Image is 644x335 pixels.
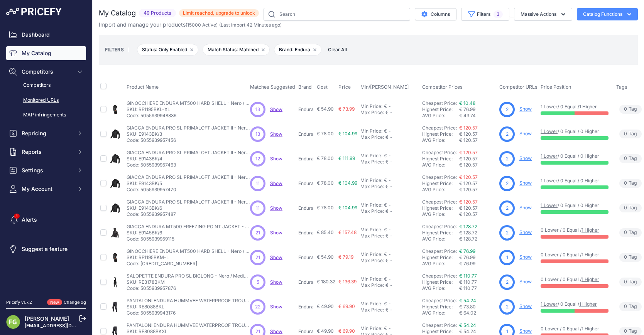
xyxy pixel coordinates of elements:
a: € 120.57 [459,125,478,131]
p: SKU: E9143BK/3 [127,131,250,137]
span: € 104.99 [338,180,357,186]
p: / 0 Equal / 0 Higher [541,153,609,159]
div: - [387,128,391,134]
span: 2 [506,106,509,113]
div: - [389,258,392,264]
a: Show [270,254,282,260]
div: Max Price: [360,134,384,140]
div: € 43.74 [459,113,496,119]
div: Min Price: [360,227,382,233]
div: € 110.77 [459,285,496,291]
span: 11 [256,205,260,212]
span: My Account [22,185,72,193]
button: Cost [317,84,329,90]
small: | [124,47,134,52]
span: Tag [619,253,642,262]
div: AVG Price: [422,236,459,242]
span: 22 [255,303,260,310]
div: AVG Price: [422,285,459,291]
div: Min Price: [360,202,382,208]
p: / 0 Equal / 0 Higher [541,128,609,135]
button: Massive Actions [514,8,572,21]
span: Tag [619,204,642,212]
div: Max Price: [360,208,384,214]
input: Search [264,8,410,21]
a: Show [519,328,532,334]
span: Limit reached, upgrade to unlock [179,9,259,17]
div: Highest Price: [422,279,459,285]
p: SKU: E9143BK/6 [127,205,250,211]
p: Code: 5055939948836 [127,113,250,119]
a: € 120.57 [459,174,478,180]
span: ( ) [186,22,218,28]
span: Product Name [127,84,159,90]
p: Endura [298,279,314,285]
span: 49 Products [139,9,176,18]
span: Tag [619,154,642,163]
div: € [384,202,387,208]
span: Matches Suggested [250,84,295,90]
div: € [384,153,387,159]
a: 1 Lower [541,178,558,183]
div: € [384,128,387,134]
a: Monitored URLs [6,94,86,107]
div: Min Price: [360,128,382,134]
span: € 54.90 [317,106,334,112]
div: - [387,103,391,109]
a: 15000 Active [187,22,216,28]
a: Cheapest Price: [422,248,457,254]
span: 11 [256,180,260,187]
div: AVG Price: [422,187,459,193]
span: € 111.99 [338,155,355,161]
a: Show [270,279,282,285]
span: € 78.00 [317,155,334,161]
span: Status: Only Enabled [137,44,198,56]
a: Show [519,303,532,309]
span: € 120.57 [459,156,478,162]
p: SKU: RE1195BKM-L [127,254,250,261]
p: SKU: E9143BK/4 [127,156,250,162]
p: Endura [298,304,314,310]
span: € 110.77 [459,279,477,285]
div: - [387,276,391,282]
p: 0 Lower / 0 Equal / [541,227,609,233]
div: Max Price: [360,183,384,190]
a: 1 Higher [581,252,599,258]
p: SKU: RE3178BKM [127,279,250,285]
a: Changelog [64,300,86,305]
span: € 120.57 [459,131,478,137]
span: 0 [624,106,627,113]
p: 0 Lower / 0 Equal / [541,252,609,258]
small: FILTERS [105,47,124,52]
span: 2 [506,180,509,187]
div: Highest Price: [422,106,459,113]
p: SKU: E9145BK/6 [127,230,250,236]
a: 1 Lower [541,128,558,134]
div: Highest Price: [422,156,459,162]
div: - [389,109,392,116]
span: 2 [506,279,509,286]
img: Pricefy Logo [6,8,62,15]
div: - [387,301,391,307]
div: Highest Price: [422,304,459,310]
span: Clear All [324,46,351,54]
a: My Catalog [6,46,86,60]
a: Cheapest Price: [422,224,457,229]
div: Highest Price: [422,131,459,137]
a: € 54.24 [459,322,476,328]
p: Endura [298,180,314,187]
p: SKU: RE1195BKL-XL [127,106,250,113]
div: € 76.99 [459,261,496,267]
a: Cheapest Price: [422,100,457,106]
span: € 120.57 [459,180,478,186]
span: 13 [255,106,260,113]
span: 21 [255,254,260,261]
span: € 180.32 [317,279,335,284]
a: Cheapest Price: [422,174,457,180]
span: Tag [619,228,642,237]
a: Show [519,180,532,186]
p: Endura [298,131,314,137]
div: Highest Price: [422,254,459,261]
span: 2 [506,131,509,138]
